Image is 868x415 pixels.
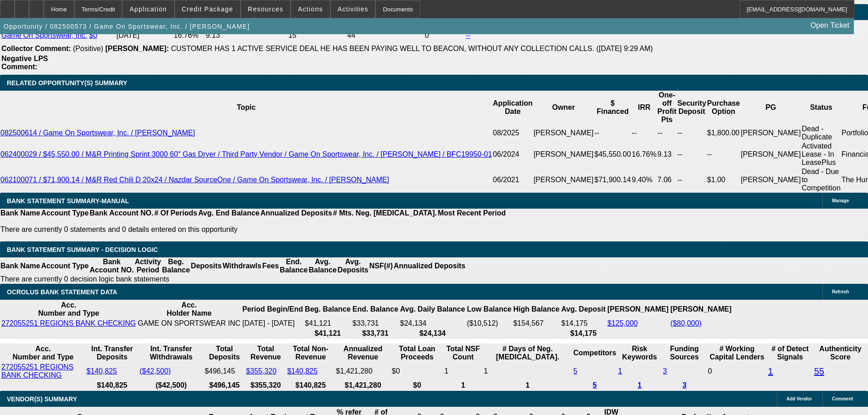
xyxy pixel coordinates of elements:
th: $1,421,280 [335,381,390,390]
td: 0 [424,31,464,40]
th: Int. Transfer Withdrawals [139,344,203,362]
td: [PERSON_NAME] [533,167,594,193]
th: Withdrawls [222,257,262,275]
th: Annualized Revenue [335,344,390,362]
th: # Days of Neg. [MEDICAL_DATA]. [483,344,572,362]
th: [PERSON_NAME] [607,301,669,318]
td: 1 [483,363,572,380]
td: 16.76% [632,142,657,167]
a: Open Ticket [807,18,853,33]
a: -- [466,31,471,39]
th: One-off Profit Pts [657,91,677,124]
a: 3 [683,381,687,389]
td: $41,121 [304,319,351,328]
th: Avg. Deposit [561,301,606,318]
th: Acc. Number and Type [1,301,136,318]
th: # Mts. Neg. [MEDICAL_DATA]. [333,209,437,218]
span: (Positive) [73,45,103,52]
a: 082500614 / Game On Sportswear, Inc. / [PERSON_NAME] [0,129,195,137]
th: Risk Keywords [617,344,661,362]
td: $0 [391,363,443,380]
td: $1.00 [707,167,740,193]
a: $125,000 [607,319,638,327]
button: Application [123,0,174,18]
td: [PERSON_NAME] [533,124,594,142]
th: NSF(#) [369,257,393,275]
th: Acc. Holder Name [137,301,241,318]
td: [PERSON_NAME] [533,142,594,167]
a: 1 [637,381,642,389]
th: 1 [444,381,483,390]
th: Avg. Daily Balance [400,301,466,318]
th: Authenticity Score [814,344,867,362]
th: High Balance [513,301,560,318]
th: 1 [483,381,572,390]
th: Account Type [41,209,89,218]
a: 062100071 / $71,900.14 / M&R Red Chili D 20x24 / Nazdar SourceOne / Game On Sportswear, Inc. / [P... [0,176,389,184]
th: Fees [262,257,279,275]
a: 5 [573,367,577,375]
td: GAME ON SPORTSWEAR INC [137,319,241,328]
td: [DATE] - [DATE] [242,319,303,328]
td: $154,567 [513,319,560,328]
td: [PERSON_NAME] [740,124,801,142]
span: Resources [248,5,283,13]
th: Period Begin/End [242,301,303,318]
th: Low Balance [467,301,512,318]
th: Avg. End Balance [198,209,260,218]
th: Total Loan Proceeds [391,344,443,362]
span: Opportunity / 082500573 / Game On Sportswear, Inc. / [PERSON_NAME] [4,23,250,30]
span: CUSTOMER HAS 1 ACTIVE SERVICE DEAL HE HAS BEEN PAYING WELL TO BEACON, WITHOUT ANY COLLECTION CALL... [171,45,653,52]
span: RELATED OPPORTUNITY(S) SUMMARY [7,79,127,87]
span: Bank Statement Summary - Decision Logic [7,246,158,253]
th: Beg. Balance [304,301,351,318]
span: 0 [708,367,712,375]
td: 7.06 [657,167,677,193]
div: $1,421,280 [336,367,390,375]
span: Comment [832,396,853,401]
td: 06/2024 [493,142,533,167]
td: [PERSON_NAME] [740,167,801,193]
th: [PERSON_NAME] [670,301,732,318]
a: 55 [814,366,824,376]
a: ($80,000) [670,319,702,327]
a: 272055251 REGIONS BANK CHECKING [1,319,136,327]
button: Activities [331,0,375,18]
th: $33,731 [352,329,399,338]
span: BANK STATEMENT SUMMARY-MANUAL [7,197,129,205]
th: Beg. Balance [161,257,190,275]
td: $71,900.14 [594,167,632,193]
th: Annualized Deposits [393,257,466,275]
td: $1,800.00 [707,124,740,142]
td: 15 [288,31,346,40]
td: ($10,512) [467,319,512,328]
p: There are currently 0 statements and 0 details entered on this opportunity [0,225,506,234]
th: ($42,500) [139,381,203,390]
td: -- [677,142,707,167]
td: -- [657,124,677,142]
span: Credit Package [182,5,233,13]
th: # of Detect Signals [767,344,812,362]
td: Activated Lease - In LeasePlus [801,142,841,167]
th: $0 [391,381,443,390]
span: VENDOR(S) SUMMARY [7,395,77,403]
a: $140,825 [287,367,318,375]
th: $41,121 [304,329,351,338]
td: $33,731 [352,319,399,328]
td: 06/2021 [493,167,533,193]
b: Negative LPS Comment: [1,55,48,71]
th: Int. Transfer Deposits [86,344,138,362]
th: Avg. Deposits [337,257,369,275]
span: Refresh [832,289,849,294]
th: Account Type [41,257,89,275]
b: [PERSON_NAME]: [105,45,169,52]
th: PG [740,91,801,124]
th: Acc. Number and Type [1,344,85,362]
a: ($42,500) [139,367,171,375]
td: -- [594,124,632,142]
th: Deposits [190,257,222,275]
button: Resources [241,0,290,18]
a: 3 [663,367,667,375]
span: Activities [338,5,369,13]
th: $14,175 [561,329,606,338]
